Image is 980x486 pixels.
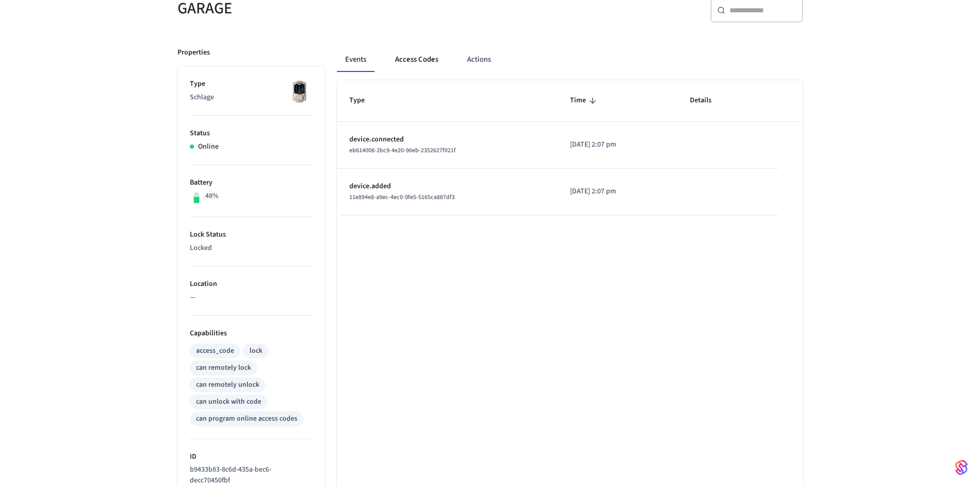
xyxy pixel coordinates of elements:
[196,380,259,390] div: can remotely unlock
[190,229,312,240] p: Lock Status
[190,243,312,254] p: Locked
[190,279,312,290] p: Location
[190,292,312,303] p: —
[205,191,219,202] p: 48%
[337,80,803,215] table: sticky table
[349,146,456,155] span: eb614008-2bc9-4e20-96eb-2352627f021f
[196,397,261,407] div: can unlock with code
[196,363,251,373] div: can remotely lock
[190,79,312,89] p: Type
[196,413,297,424] div: can program online access codes
[190,328,312,339] p: Capabilities
[387,47,447,72] button: Access Codes
[190,464,308,486] p: b9433b83-8c6d-435a-bec6-decc70450fbf
[349,181,546,192] p: device.added
[287,79,312,104] img: Schlage Sense Smart Deadbolt with Camelot Trim, Front
[250,346,262,356] div: lock
[570,139,665,150] p: [DATE] 2:07 pm
[459,47,499,72] button: Actions
[690,93,725,109] span: Details
[177,47,210,58] p: Properties
[190,128,312,139] p: Status
[349,193,455,202] span: 11e894e8-a9ec-4ec0-9fe5-5165ca887df3
[955,459,968,476] img: SeamLogoGradient.69752ec5.svg
[349,134,546,145] p: device.connected
[198,141,219,152] p: Online
[349,93,378,109] span: Type
[337,47,803,72] div: ant example
[337,47,375,72] button: Events
[190,92,312,103] p: Schlage
[190,177,312,188] p: Battery
[196,346,234,356] div: access_code
[190,452,312,462] p: ID
[570,186,665,197] p: [DATE] 2:07 pm
[570,93,599,109] span: Time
